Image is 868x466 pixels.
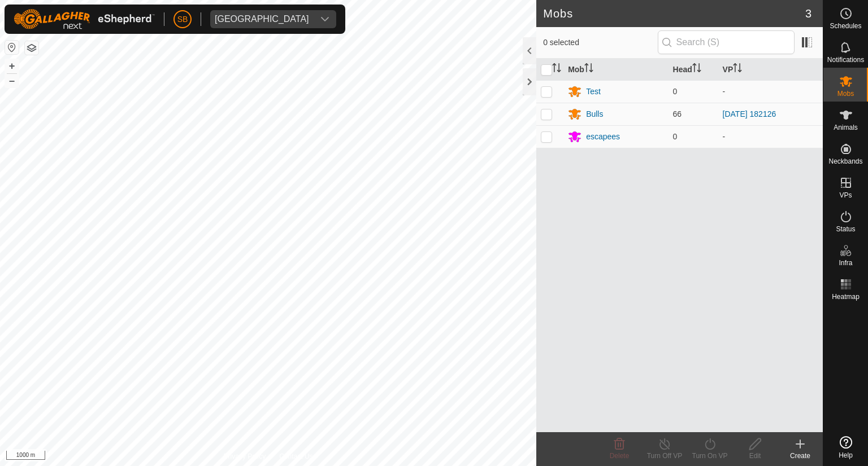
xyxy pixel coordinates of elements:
[673,87,678,96] span: 0
[673,109,682,118] span: 66
[210,10,314,28] span: Tangihanga station
[805,5,811,22] span: 3
[839,192,852,199] span: VPs
[586,108,603,120] div: Bulls
[543,37,657,49] span: 0 selected
[732,451,778,461] div: Edit
[723,109,776,118] a: [DATE] 182126
[543,7,805,20] h2: Mobs
[718,125,823,148] td: -
[586,86,601,98] div: Test
[837,90,854,97] span: Mobs
[224,451,266,461] a: Privacy Policy
[828,158,862,165] span: Neckbands
[718,59,823,81] th: VP
[692,65,701,74] p-sorticon: Activate to sort
[584,65,593,74] p-sorticon: Activate to sort
[778,451,823,461] div: Create
[669,59,718,81] th: Head
[673,132,678,141] span: 0
[834,124,858,131] span: Animals
[687,451,732,461] div: Turn On VP
[733,65,742,74] p-sorticon: Activate to sort
[839,260,852,266] span: Infra
[718,80,823,103] td: -
[25,41,38,55] button: Map Layers
[823,432,868,463] a: Help
[14,9,155,29] img: Gallagher Logo
[610,452,630,460] span: Delete
[5,41,19,54] button: Reset Map
[586,131,620,143] div: escapees
[215,15,309,24] div: [GEOGRAPHIC_DATA]
[836,226,855,232] span: Status
[314,10,336,28] div: dropdown trigger
[5,74,19,87] button: –
[839,452,853,459] span: Help
[279,451,313,461] a: Contact Us
[563,59,668,81] th: Mob
[658,30,795,54] input: Search (S)
[832,293,860,300] span: Heatmap
[830,23,861,29] span: Schedules
[552,65,561,74] p-sorticon: Activate to sort
[642,451,687,461] div: Turn Off VP
[5,59,19,73] button: +
[827,56,864,63] span: Notifications
[177,14,188,25] span: SB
